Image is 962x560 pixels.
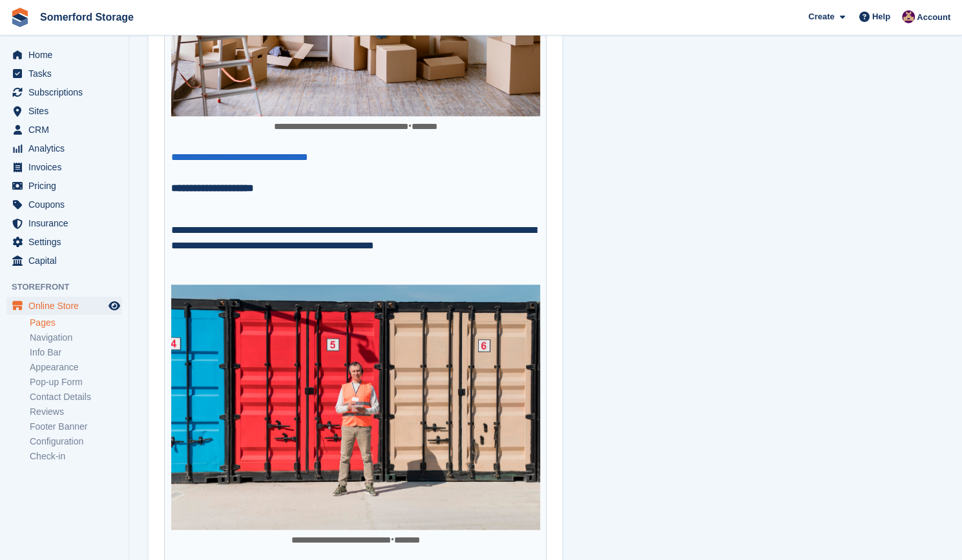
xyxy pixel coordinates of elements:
a: menu [6,121,122,139]
a: menu [6,233,122,251]
img: stora-icon-8386f47178a22dfd0bd8f6a31ec36ba5ce8667c1dd55bd0f319d3a0aa187defe.svg [10,8,30,27]
span: Insurance [28,214,106,232]
a: menu [6,46,122,64]
a: Pop-up Form [30,376,122,388]
span: Help [872,10,890,23]
span: Storefront [12,281,129,294]
a: Check-in [30,450,122,463]
a: menu [6,158,122,176]
span: Invoices [28,158,106,176]
span: Home [28,46,106,64]
a: Info Bar [30,346,122,359]
span: Tasks [28,65,106,83]
span: Pricing [28,177,106,195]
a: menu [6,177,122,195]
span: CRM [28,121,106,139]
span: Coupons [28,195,106,214]
span: Account [917,11,950,24]
img: Andrea Lustre [902,10,915,23]
a: Footer Banner [30,421,122,433]
a: menu [6,65,122,83]
span: Analytics [28,139,106,157]
span: Create [808,10,834,23]
a: menu [6,297,122,315]
a: Reviews [30,406,122,418]
a: Configuration [30,435,122,448]
img: external-self-storage.jpg [171,285,540,530]
a: menu [6,83,122,101]
a: menu [6,102,122,120]
a: Somerford Storage [35,6,139,28]
a: menu [6,214,122,232]
span: Online Store [28,297,106,315]
span: Capital [28,252,106,270]
a: Pages [30,317,122,329]
a: Navigation [30,332,122,344]
a: Contact Details [30,391,122,403]
span: Subscriptions [28,83,106,101]
a: Preview store [107,298,122,314]
a: menu [6,139,122,157]
a: Appearance [30,361,122,374]
span: Settings [28,233,106,251]
a: menu [6,252,122,270]
a: menu [6,195,122,214]
span: Sites [28,102,106,120]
